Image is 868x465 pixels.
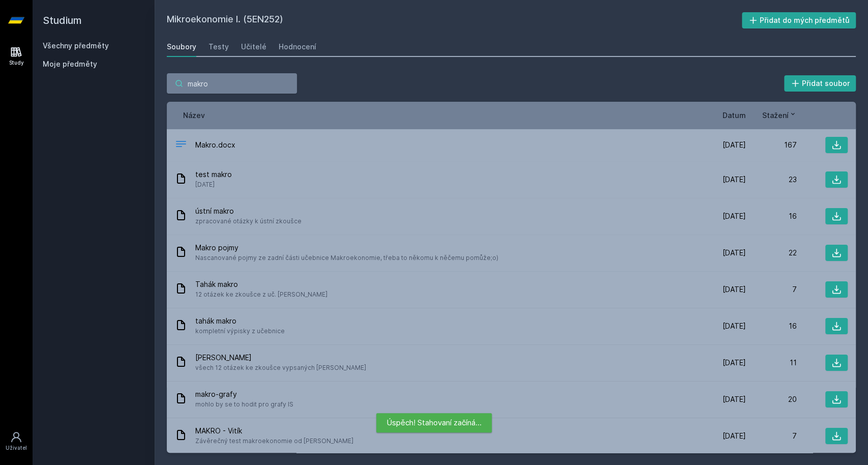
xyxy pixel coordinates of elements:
[195,253,498,263] span: Nascanované pojmy ze zadní části učebnice Makroekonomie, třeba to někomu k něčemu pomůže;o)
[183,110,205,121] button: Název
[723,110,746,121] button: Datum
[241,42,266,52] div: Učitelé
[746,175,797,185] div: 23
[723,431,746,441] span: [DATE]
[195,326,285,336] span: kompletní výpisky z učebnice
[279,37,316,57] a: Hodnocení
[746,394,797,404] div: 20
[723,140,746,150] span: [DATE]
[195,206,302,216] span: ústní makro
[742,12,856,28] button: Přidat do mých předmětů
[195,316,285,326] span: tahák makro
[195,353,366,363] span: [PERSON_NAME]
[241,37,266,57] a: Učitelé
[195,169,232,180] span: test makro
[723,394,746,404] span: [DATE]
[195,289,327,300] span: 12 otázek ke zkoušce z uč. [PERSON_NAME]
[167,42,196,52] div: Soubory
[195,389,293,399] span: makro-grafy
[9,59,24,67] div: Study
[746,248,797,258] div: 22
[723,248,746,258] span: [DATE]
[195,363,366,373] span: všech 12 otázek ke zkoušce vypsaných [PERSON_NAME]
[195,399,293,410] span: mohlo by se to hodit pro grafy IS
[167,73,297,94] input: Hledej soubor
[2,41,31,72] a: Study
[784,75,856,92] button: Přidat soubor
[43,41,109,50] a: Všechny předměty
[167,12,742,28] h2: Mikroekonomie I. (5EN252)
[746,140,797,150] div: 167
[746,431,797,441] div: 7
[6,444,27,452] div: Uživatel
[43,59,97,69] span: Moje předměty
[279,42,316,52] div: Hodnocení
[195,426,353,436] span: MAKRO - Vitík
[195,279,327,289] span: Tahák makro
[175,138,187,153] div: DOCX
[723,321,746,331] span: [DATE]
[723,358,746,368] span: [DATE]
[195,180,232,190] span: [DATE]
[167,37,196,57] a: Soubory
[746,358,797,368] div: 11
[195,140,235,150] span: Makro.docx
[723,284,746,295] span: [DATE]
[723,175,746,185] span: [DATE]
[762,110,797,121] button: Stažení
[195,243,498,253] span: Makro pojmy
[195,436,353,446] span: Závěrečný test makroekonomie od [PERSON_NAME]
[723,211,746,221] span: [DATE]
[762,110,789,121] span: Stažení
[195,216,302,226] span: zpracované otázky k ústní zkoušce
[208,42,229,52] div: Testy
[746,211,797,221] div: 16
[746,284,797,295] div: 7
[746,321,797,331] div: 16
[376,413,492,432] div: Úspěch! Stahovaní začíná…
[208,37,229,57] a: Testy
[2,426,31,457] a: Uživatel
